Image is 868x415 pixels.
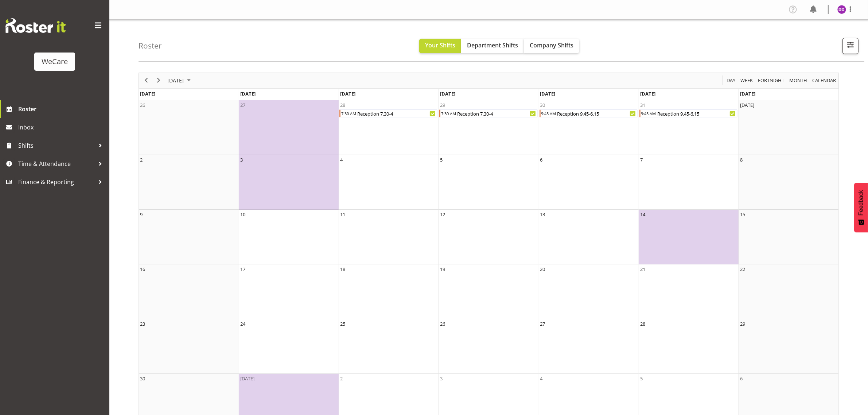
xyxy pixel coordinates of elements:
[18,104,106,115] span: Roster
[811,76,837,85] button: Month
[640,90,655,97] span: [DATE]
[456,110,537,117] div: Reception 7.30-4
[540,109,638,117] div: Reception 9.45-6.15 Begin From Thursday, October 30, 2025 at 9:45:00 AM GMT+13:00 Ends At Thursda...
[240,320,245,327] div: 24
[540,90,556,97] span: [DATE]
[140,73,152,88] div: previous period
[739,264,838,319] td: Saturday, November 22, 2025
[739,76,754,85] button: Timeline Week
[739,100,838,155] td: Saturday, November 1, 2025
[739,210,838,264] td: Saturday, November 15, 2025
[167,76,184,85] span: [DATE]
[340,110,357,117] div: 7:30 AM
[240,156,243,163] div: 3
[165,73,195,88] div: November 2025
[524,39,579,53] button: Company Shifts
[440,320,445,327] div: 26
[140,375,145,382] div: 30
[139,155,239,210] td: Sunday, November 2, 2025
[842,38,859,54] button: Filter Shifts
[757,76,786,85] button: Fortnight
[740,101,754,109] div: [DATE]
[18,140,95,151] span: Shifts
[657,110,737,117] div: Reception 9.45-6.15
[339,155,439,210] td: Tuesday, November 4, 2025
[439,155,538,210] td: Wednesday, November 5, 2025
[740,76,754,85] span: Week
[339,109,437,117] div: Reception 7.30-4 Begin From Tuesday, October 28, 2025 at 7:30:00 AM GMT+13:00 Ends At Tuesday, Oc...
[340,265,345,273] div: 18
[240,265,245,273] div: 17
[467,41,518,49] span: Department Shifts
[788,76,809,85] button: Timeline Month
[639,210,739,264] td: Friday, November 14, 2025
[439,319,538,374] td: Wednesday, November 26, 2025
[725,76,737,85] button: Timeline Day
[540,375,543,382] div: 4
[18,122,106,133] span: Inbox
[740,265,745,273] div: 22
[640,265,645,273] div: 21
[640,156,643,163] div: 7
[440,156,443,163] div: 5
[340,211,345,218] div: 11
[640,375,643,382] div: 5
[340,90,355,97] span: [DATE]
[140,90,155,97] span: [DATE]
[789,76,808,85] span: Month
[540,101,545,109] div: 30
[540,265,545,273] div: 20
[740,211,745,218] div: 15
[739,155,838,210] td: Saturday, November 8, 2025
[540,320,545,327] div: 27
[530,41,573,49] span: Company Shifts
[440,101,445,109] div: 29
[739,319,838,374] td: Saturday, November 29, 2025
[640,101,645,109] div: 31
[639,264,739,319] td: Friday, November 21, 2025
[140,156,143,163] div: 2
[439,210,538,264] td: Wednesday, November 12, 2025
[540,156,543,163] div: 6
[858,190,864,216] span: Feedback
[440,265,445,273] div: 19
[419,39,461,53] button: Your Shifts
[239,210,339,264] td: Monday, November 10, 2025
[18,177,95,187] span: Finance & Reporting
[339,264,439,319] td: Tuesday, November 18, 2025
[339,100,439,155] td: Tuesday, October 28, 2025
[539,155,639,210] td: Thursday, November 6, 2025
[340,101,345,109] div: 28
[139,319,239,374] td: Sunday, November 23, 2025
[541,110,557,117] div: 9:45 AM
[340,320,345,327] div: 25
[339,319,439,374] td: Tuesday, November 25, 2025
[239,319,339,374] td: Monday, November 24, 2025
[639,155,739,210] td: Friday, November 7, 2025
[140,320,145,327] div: 23
[641,110,657,117] div: 9:45 AM
[539,100,639,155] td: Thursday, October 30, 2025
[539,319,639,374] td: Thursday, November 27, 2025
[639,100,739,155] td: Friday, October 31, 2025
[811,76,837,85] span: calendar
[139,42,162,50] h4: Roster
[740,320,745,327] div: 29
[539,264,639,319] td: Thursday, November 20, 2025
[139,264,239,319] td: Sunday, November 16, 2025
[240,375,254,382] div: [DATE]
[239,155,339,210] td: Monday, November 3, 2025
[640,211,645,218] div: 14
[440,211,445,218] div: 12
[539,210,639,264] td: Thursday, November 13, 2025
[440,90,455,97] span: [DATE]
[357,110,437,117] div: Reception 7.30-4
[726,76,736,85] span: Day
[740,156,743,163] div: 8
[152,73,165,88] div: next period
[740,90,755,97] span: [DATE]
[141,76,151,85] button: Previous
[140,211,143,218] div: 9
[440,375,443,382] div: 3
[440,110,456,117] div: 7:30 AM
